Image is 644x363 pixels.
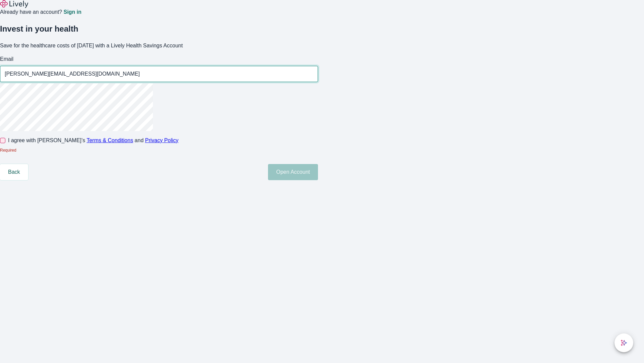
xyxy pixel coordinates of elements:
button: chat [614,333,633,352]
a: Terms & Conditions [87,137,133,143]
a: Privacy Policy [145,137,179,143]
span: I agree with [PERSON_NAME]’s and [8,136,178,145]
a: Sign in [63,9,81,15]
svg: Lively AI Assistant [621,339,627,346]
